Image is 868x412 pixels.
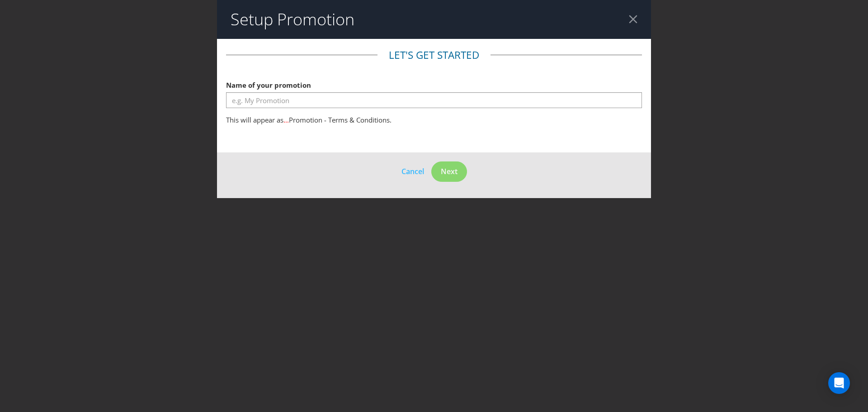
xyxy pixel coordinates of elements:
span: Name of your promotion [226,81,311,90]
button: Cancel [401,166,425,177]
span: Cancel [401,166,424,176]
span: ... [283,115,289,124]
button: Next [431,161,467,182]
h2: Setup Promotion [231,10,354,28]
span: This will appear as [226,115,283,124]
span: Promotion - Terms & Conditions. [289,115,392,124]
div: Open Intercom Messenger [828,372,850,394]
input: e.g. My Promotion [226,92,642,108]
span: Next [441,166,458,176]
legend: Let's get started [377,48,491,62]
